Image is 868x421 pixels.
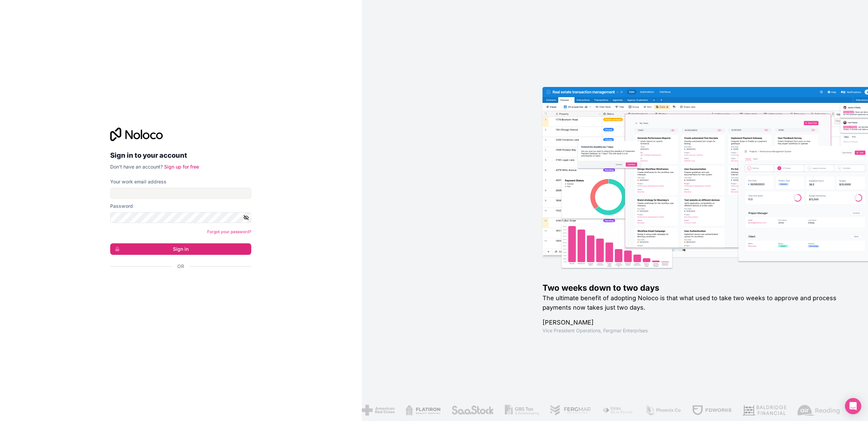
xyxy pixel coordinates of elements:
label: Your work email address [110,178,166,185]
h1: Two weeks down to two days [542,283,846,293]
label: Password [110,203,133,209]
div: Open Intercom Messenger [845,398,861,414]
img: /assets/fiera-fwj2N5v4.png [601,405,633,416]
img: /assets/baldridge-DxmPIwAm.png [742,405,786,416]
h2: The ultimate benefit of adopting Noloco is that what used to take two weeks to approve and proces... [542,293,846,312]
h1: [PERSON_NAME] [542,318,846,327]
span: Don't have an account? [110,164,163,170]
span: Or [177,263,184,270]
img: /assets/fdworks-Bi04fVtw.png [691,405,731,416]
img: /assets/gbstax-C-GtDUiK.png [504,405,539,416]
img: /assets/airreading-FwAmRzSr.png [797,405,840,416]
h1: Vice President Operations , Fergmar Enterprises [542,327,846,334]
iframe: Schaltfläche „Über Google anmelden“ [107,277,249,292]
a: Sign up for free [164,164,199,170]
input: Email address [110,188,251,199]
h2: Sign in to your account [110,149,251,161]
img: /assets/fergmar-CudnrXN5.png [549,405,591,416]
img: /assets/american-red-cross-BAupjrZR.png [361,405,394,416]
img: /assets/saastock-C6Zbiodz.png [451,405,493,416]
a: Forgot your password? [207,229,251,234]
img: /assets/flatiron-C8eUkumj.png [405,405,440,416]
input: Password [110,212,251,223]
img: /assets/phoenix-BREaitsQ.png [644,405,681,416]
button: Sign in [110,243,251,255]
